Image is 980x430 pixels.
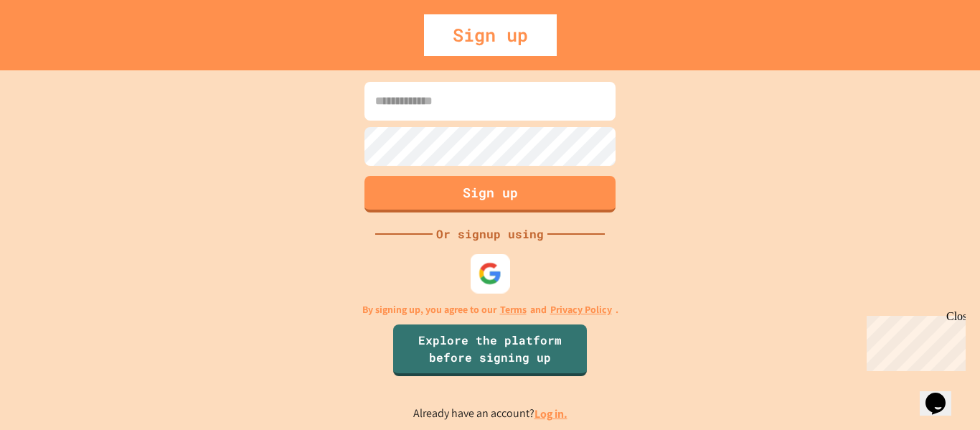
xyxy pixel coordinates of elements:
img: google-icon.svg [479,261,502,285]
iframe: chat widget [920,373,966,416]
div: Or signup using [433,225,547,243]
iframe: chat widget [861,310,966,371]
a: Privacy Policy [550,302,612,317]
p: By signing up, you agree to our and . [362,302,618,317]
p: Already have an account? [413,405,567,423]
a: Explore the platform before signing up [393,324,587,376]
div: Sign up [424,14,557,56]
a: Log in. [534,406,567,421]
div: Chat with us now!Close [6,6,99,91]
button: Sign up [364,176,616,212]
a: Terms [500,302,527,317]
